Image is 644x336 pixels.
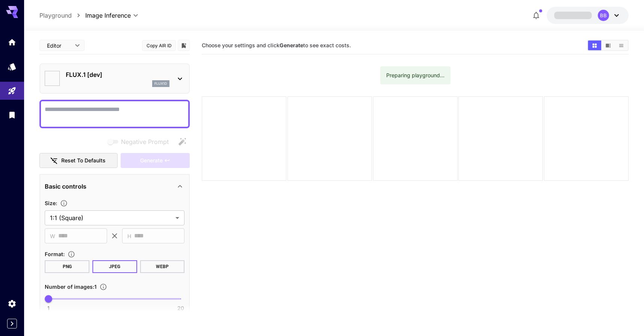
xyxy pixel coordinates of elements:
[47,42,70,49] span: Editor
[57,199,71,207] button: Adjust the dimensions of the generated image by specifying its width and height in pixels, or sel...
[45,177,184,195] div: Basic controls
[92,260,137,273] button: JPEG
[8,62,17,71] div: Models
[39,11,72,20] a: Playground
[45,251,65,257] span: Format :
[50,213,172,222] span: 1:1 (Square)
[615,40,628,50] button: Show media in list view
[8,299,17,308] div: Settings
[39,153,118,168] button: Reset to defaults
[66,70,169,79] p: FLUX.1 [dev]
[142,40,176,51] button: Copy AIR ID
[8,86,17,96] div: Playground
[154,81,167,86] p: flux1d
[45,283,97,290] span: Number of images : 1
[280,42,303,48] b: Generate
[8,110,17,120] div: Library
[7,319,17,328] button: Expand sidebar
[97,283,110,291] button: Specify how many images to generate in a single request. Each image generation will be charged se...
[50,232,55,240] span: W
[45,260,89,273] button: PNG
[45,67,184,90] div: FLUX.1 [dev]flux1d
[180,41,187,50] button: Add to library
[588,40,601,50] button: Show media in grid view
[45,200,57,206] span: Size :
[127,232,131,240] span: H
[106,137,175,146] span: Negative prompts are not compatible with the selected model.
[547,7,629,24] button: BB
[602,40,615,50] button: Show media in video view
[8,37,17,47] div: Home
[587,40,629,51] div: Show media in grid viewShow media in video viewShow media in list view
[121,137,169,146] span: Negative Prompt
[65,250,78,258] button: Choose the file format for the output image.
[45,182,86,191] p: Basic controls
[39,11,85,20] nav: breadcrumb
[85,11,131,20] span: Image Inference
[140,260,185,273] button: WEBP
[598,10,609,21] div: BB
[386,69,444,82] div: Preparing playground...
[202,42,351,48] span: Choose your settings and click to see exact costs.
